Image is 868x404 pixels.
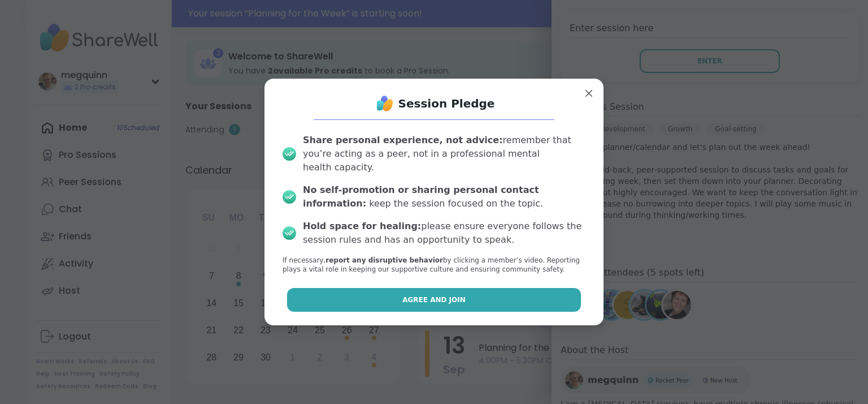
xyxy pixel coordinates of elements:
p: If necessary, by clicking a member‘s video. Reporting plays a vital role in keeping our supportiv... [283,256,585,275]
b: Hold space for healing: [303,221,421,231]
button: Agree and Join [287,288,581,312]
span: Agree and Join [402,295,466,305]
div: remember that you’re acting as a peer, not in a professional mental health capacity. [303,134,585,174]
b: Share personal experience, not advice: [303,135,503,145]
img: ShareWell Logo [374,92,396,115]
div: keep the session focused on the topic. [303,183,585,210]
div: please ensure everyone follows the session rules and has an opportunity to speak. [303,220,585,247]
b: report any disruptive behavior [325,256,443,264]
h1: Session Pledge [398,96,495,111]
b: No self-promotion or sharing personal contact information: [303,184,539,209]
